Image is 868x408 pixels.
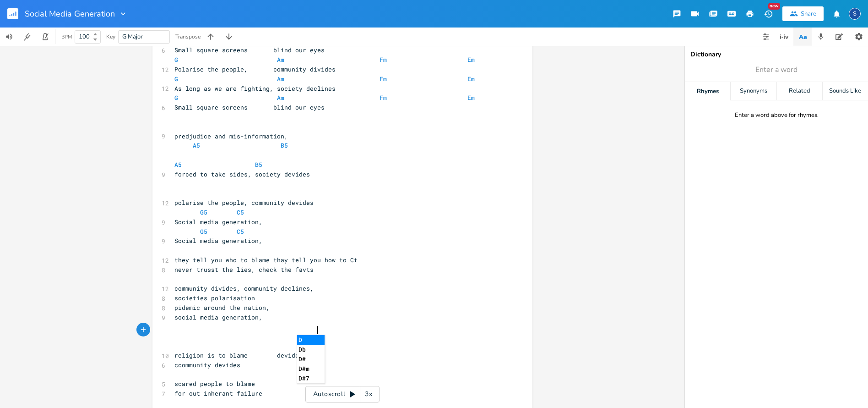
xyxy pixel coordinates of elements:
span: scared people to blame [174,380,255,388]
div: Dictionary [690,51,863,58]
div: Key [106,34,115,39]
span: Polarise the people, community divides [174,65,336,73]
div: Autoscroll [305,386,380,402]
span: Fm [380,94,387,102]
div: Transpose [175,34,201,39]
span: forced to take sides, society devides [174,170,310,178]
span: polarise the people, community devides [174,198,314,207]
span: Am [277,94,284,102]
div: Sounds Like [823,82,868,100]
span: G5 [200,227,207,236]
button: New [759,6,777,22]
span: predjudice and mis-information, [174,132,288,140]
span: Small square screens blind our eyes [174,103,325,111]
span: Social media generation, [174,237,262,245]
span: C5 [237,227,244,236]
span: ccommunity devides [174,361,240,369]
div: Related [777,82,822,100]
span: Fm [380,55,387,64]
span: B5 [255,160,262,169]
button: Share [782,6,824,21]
li: D#m [297,364,325,374]
span: G [174,75,178,83]
span: Em [467,55,475,64]
span: societies polarisation [174,294,255,302]
span: G5 [200,208,207,216]
div: Synonyms [731,82,776,100]
span: Em [467,94,475,102]
span: A5 [174,160,182,169]
span: B5 [281,141,288,149]
li: Db [297,345,325,354]
div: Steve Ellis [849,8,861,20]
span: G [174,55,178,64]
button: S [849,3,861,24]
span: Social Media Generation [25,10,115,18]
span: Enter a word [755,65,797,75]
span: C5 [237,208,244,216]
li: D#7 [297,374,325,383]
span: religion is to blame devide,devid [174,351,321,359]
span: Am [277,75,284,83]
span: Am [277,55,284,64]
div: Enter a word above for rhymes. [735,111,819,119]
li: D [297,335,325,345]
span: community divides, community declines, [174,284,314,292]
span: they tell you who to blame thay tell you how to Ct [174,256,358,264]
span: G [174,94,178,102]
div: 3x [360,386,377,402]
span: Social media generation, [174,218,262,226]
span: Em [467,75,475,83]
span: Small square screens blind our eyes [174,46,325,54]
span: for out inherant failure [174,389,262,397]
span: Fm [380,75,387,83]
div: Rhymes [685,82,730,100]
div: Share [801,10,816,18]
div: New [768,3,780,10]
span: G Major [122,33,143,41]
span: social media generation, [174,313,262,321]
span: never trusst the lies, check the favts [174,265,314,274]
li: D# [297,354,325,364]
span: A5 [193,141,200,149]
span: As long as we are fighting, society declines [174,84,336,93]
span: pidemic around the nation, [174,303,270,312]
div: BPM [61,34,72,39]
